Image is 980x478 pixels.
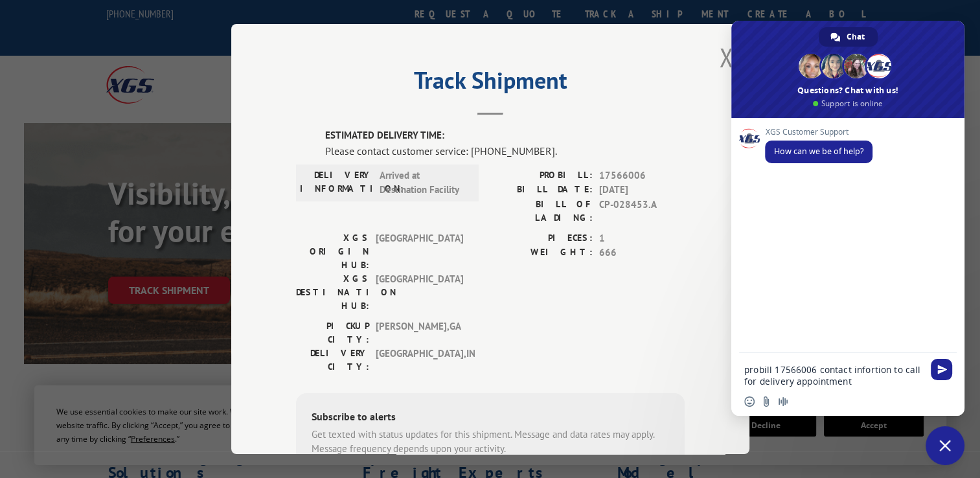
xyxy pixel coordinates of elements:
[744,364,923,387] textarea: Compose your message...
[296,71,685,96] h2: Track Shipment
[296,231,369,271] label: XGS ORIGIN HUB:
[312,408,669,427] div: Subscribe to alerts
[312,427,669,456] div: Get texted with status updates for this shipment. Message and data rates may apply. Message frequ...
[296,346,369,373] label: DELIVERY CITY:
[599,197,685,224] span: CP-028453.A
[774,146,863,157] span: How can we be of help?
[761,396,771,407] span: Send a file
[300,168,373,197] label: DELIVERY INFORMATION:
[376,319,463,346] span: [PERSON_NAME] , GA
[490,231,593,245] label: PIECES:
[325,128,685,143] label: ESTIMATED DELIVERY TIME:
[599,168,685,183] span: 17566006
[490,245,593,260] label: WEIGHT:
[778,396,788,407] span: Audio message
[325,142,685,158] div: Please contact customer service: [PHONE_NUMBER].
[599,183,685,198] span: [DATE]
[926,426,964,465] div: Close chat
[847,27,865,47] span: Chat
[376,271,463,312] span: [GEOGRAPHIC_DATA]
[296,319,369,346] label: PICKUP CITY:
[719,40,733,74] button: Close modal
[376,346,463,373] span: [GEOGRAPHIC_DATA] , IN
[376,231,463,271] span: [GEOGRAPHIC_DATA]
[490,183,593,198] label: BILL DATE:
[819,27,878,47] div: Chat
[744,396,755,407] span: Insert an emoji
[296,271,369,312] label: XGS DESTINATION HUB:
[380,168,467,197] span: Arrived at Destination Facility
[599,231,685,245] span: 1
[765,128,872,137] span: XGS Customer Support
[599,245,685,260] span: 666
[490,197,593,224] label: BILL OF LADING:
[931,359,952,380] span: Send
[490,168,593,183] label: PROBILL:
